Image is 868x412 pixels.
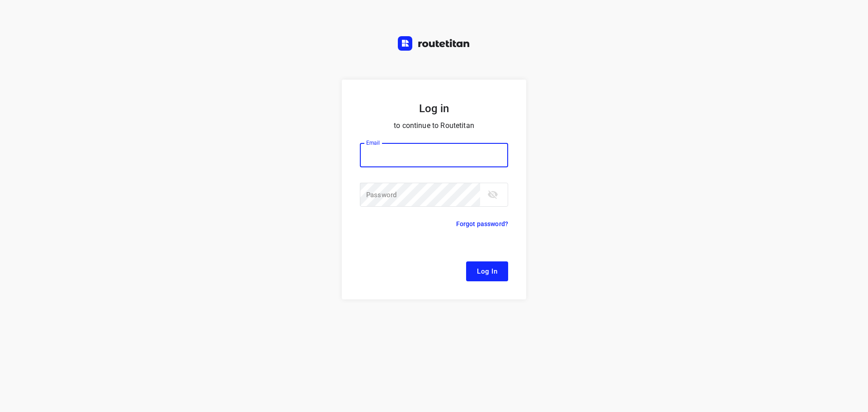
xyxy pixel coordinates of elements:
h5: Log in [360,101,508,116]
p: to continue to Routetitan [360,119,508,132]
span: Log In [477,265,497,277]
img: Routetitan [398,36,470,51]
button: toggle password visibility [484,185,502,204]
p: Forgot password? [456,218,508,229]
button: Log In [466,261,508,281]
